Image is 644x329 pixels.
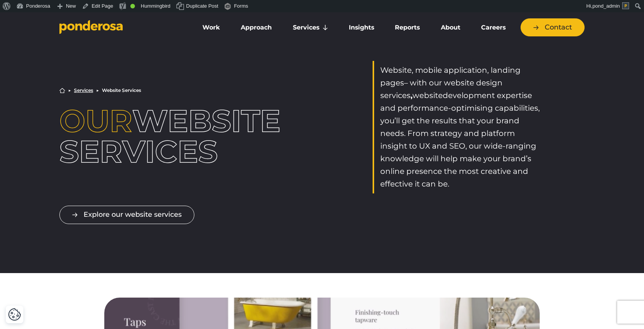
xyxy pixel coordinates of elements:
[592,3,620,9] span: pond_admin
[102,88,141,93] li: Website Services
[96,88,99,93] li: ▶︎
[59,20,182,35] a: Go to homepage
[340,20,383,36] a: Insights
[400,78,404,87] span: s
[59,102,132,139] span: Our
[472,20,514,36] a: Careers
[411,91,412,100] span: ,
[59,206,194,224] a: Explore our website services
[74,88,93,93] a: Services
[68,88,71,93] li: ▶︎
[521,18,585,36] a: Contact
[8,308,21,321] img: Revisit consent button
[380,65,521,87] span: , mobile application, landing page
[386,20,429,36] a: Reports
[59,88,65,93] a: Home
[8,308,21,321] button: Cookie Settings
[130,4,135,8] div: Good
[380,65,412,75] span: Website
[59,106,271,167] h1: Website Services
[380,78,503,100] span: – with our website design services
[284,20,337,36] a: Services
[194,20,229,36] a: Work
[380,64,540,190] p: website
[432,20,469,36] a: About
[232,20,281,36] a: Approach
[380,91,540,138] span: development expertise and performance-optimising capabilities, you’ll get the results that your b...
[380,129,536,188] span: From strategy and platform insight to UX and SEO, our wide-ranging knowledge will help make your ...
